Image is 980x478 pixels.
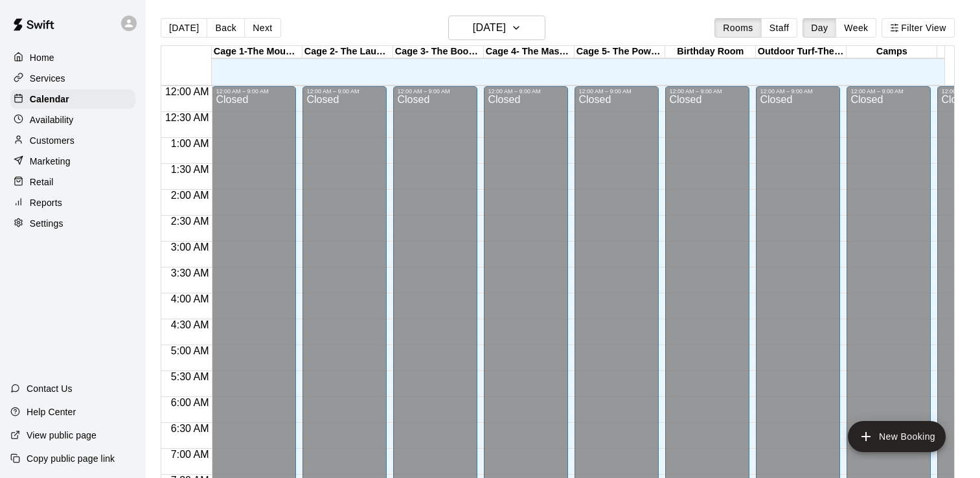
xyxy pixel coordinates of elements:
button: Rooms [714,18,761,38]
button: Week [836,18,876,38]
div: Camps [847,46,937,58]
button: Filter View [882,18,954,38]
div: Cage 1-The Mound Lab [212,46,302,58]
button: Staff [761,18,798,38]
button: Day [803,18,836,38]
span: 1:30 AM [168,164,212,175]
span: 1:00 AM [168,138,212,149]
p: Copy public page link [27,452,115,465]
div: 12:00 AM – 9:00 AM [578,88,655,95]
p: Settings [30,217,63,230]
button: [DATE] [161,18,207,38]
span: 12:30 AM [162,112,212,123]
p: Home [30,51,54,64]
div: Cage 3- The Boom Box [393,46,484,58]
a: Calendar [10,89,135,109]
div: 12:00 AM – 9:00 AM [760,88,836,95]
span: 12:00 AM [162,86,212,97]
div: Cage 5- The Power Alley [575,46,665,58]
span: 6:00 AM [168,397,212,408]
a: Services [10,69,135,88]
span: 3:00 AM [168,242,212,253]
div: 12:00 AM – 9:00 AM [306,88,383,95]
p: Reports [30,196,62,209]
h6: [DATE] [473,19,506,37]
div: Cage 4- The Mash Zone [484,46,575,58]
p: Calendar [30,93,69,106]
p: Services [30,72,65,85]
span: 5:30 AM [168,371,212,382]
p: View public page [27,429,97,442]
div: 12:00 AM – 9:00 AM [669,88,746,95]
div: 12:00 AM – 9:00 AM [397,88,473,95]
a: Marketing [10,152,135,171]
span: 6:30 AM [168,423,212,434]
span: 7:00 AM [168,449,212,460]
a: Customers [10,131,135,150]
button: add [848,421,946,452]
p: Retail [30,176,54,188]
span: 2:00 AM [168,190,212,201]
span: 4:00 AM [168,293,212,304]
span: 3:30 AM [168,267,212,279]
span: 2:30 AM [168,216,212,227]
button: Next [244,18,280,38]
div: Outdoor Turf-The Yard [756,46,847,58]
a: Retail [10,172,135,192]
div: 12:00 AM – 9:00 AM [850,88,927,95]
a: Reports [10,193,135,212]
p: Help Center [27,405,76,418]
p: Marketing [30,155,71,168]
p: Availability [30,113,74,126]
button: [DATE] [448,16,545,40]
a: Availability [10,110,135,130]
div: 12:00 AM – 9:00 AM [216,88,292,95]
span: 5:00 AM [168,345,212,356]
div: 12:00 AM – 9:00 AM [488,88,564,95]
div: Birthday Room [665,46,756,58]
span: 4:30 AM [168,319,212,330]
div: Cage 2- The Launch Pad [302,46,393,58]
p: Contact Us [27,382,73,395]
a: Home [10,48,135,67]
button: Back [207,18,245,38]
a: Settings [10,214,135,233]
p: Customers [30,134,74,147]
